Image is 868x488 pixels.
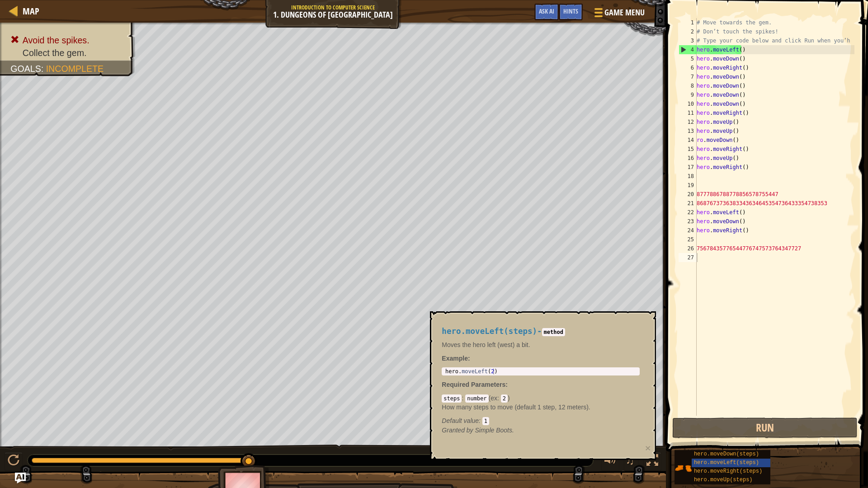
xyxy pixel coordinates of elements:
code: 1 [482,417,489,425]
div: ( ) [442,394,640,425]
code: 2 [501,394,508,403]
span: : [479,417,482,424]
span: Example [442,355,468,362]
code: method [542,328,565,336]
span: Granted by [442,427,475,434]
em: Simple Boots. [442,427,514,434]
span: hero.moveLeft(steps) [442,327,537,336]
code: number [465,394,488,403]
span: : [505,381,508,388]
p: Moves the hero left (west) a bit. [442,340,640,349]
code: steps [442,394,462,403]
button: × [645,443,651,453]
span: Required Parameters [442,381,505,388]
h4: - [442,327,640,336]
p: How many steps to move (default 1 step, 12 meters). [442,403,640,412]
span: : [462,394,465,402]
span: Default value [442,417,479,424]
span: ex [491,394,497,402]
strong: : [442,355,470,362]
span: : [497,394,501,402]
